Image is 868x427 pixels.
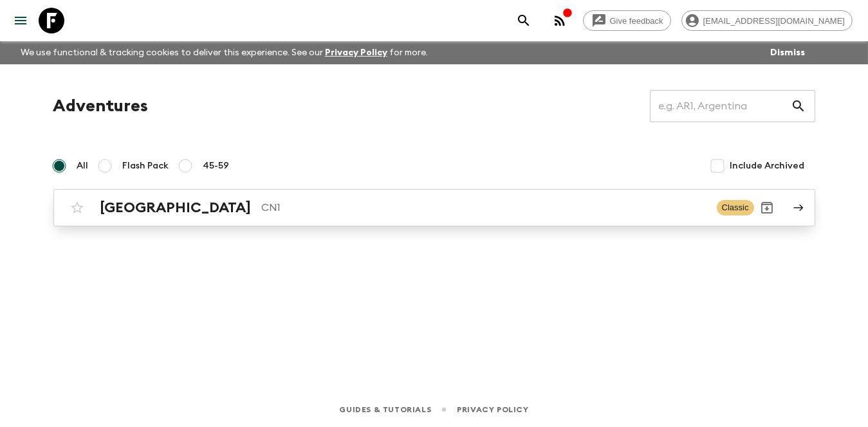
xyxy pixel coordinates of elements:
[123,159,169,172] span: Flash Pack
[767,44,808,62] button: Dismiss
[53,93,149,119] h1: Adventures
[262,200,706,215] p: CN1
[203,159,230,172] span: 45-59
[53,189,815,226] a: [GEOGRAPHIC_DATA]CN1ClassicArchive
[15,41,433,64] p: We use functional & tracking cookies to deliver this experience. See our for more.
[511,8,537,33] button: search adventures
[717,200,754,215] span: Classic
[339,403,431,417] a: Guides & Tutorials
[325,48,387,57] a: Privacy Policy
[754,195,780,221] button: Archive
[730,159,805,172] span: Include Archived
[457,403,528,417] a: Privacy Policy
[77,159,89,172] span: All
[603,16,670,26] span: Give feedback
[100,199,252,216] h2: [GEOGRAPHIC_DATA]
[696,16,852,26] span: [EMAIL_ADDRESS][DOMAIN_NAME]
[650,88,791,124] input: e.g. AR1, Argentina
[681,10,853,31] div: [EMAIL_ADDRESS][DOMAIN_NAME]
[583,10,671,31] a: Give feedback
[8,8,33,33] button: menu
